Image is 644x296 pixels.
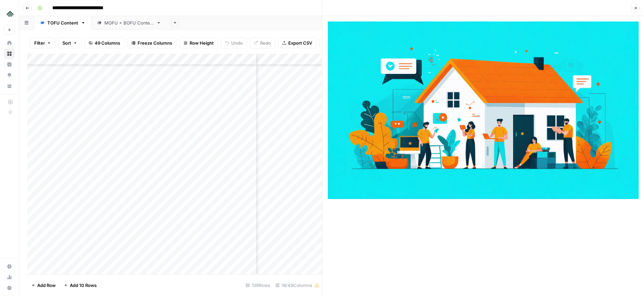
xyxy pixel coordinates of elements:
a: Browse [4,48,15,59]
div: 138 Rows [243,280,273,291]
button: Workspace: Uplisting [4,5,15,22]
a: MOFU + BOFU Content [91,16,167,30]
img: Uplisting Logo [4,8,16,20]
button: Row Height [179,38,218,48]
a: Settings [4,261,15,272]
button: Redo [250,38,275,48]
div: TOFU Content [47,19,78,26]
a: Home [4,38,15,48]
a: Insights [4,59,15,70]
button: Add 10 Rows [60,280,101,291]
span: Undo [231,40,243,46]
span: Add Row [37,282,56,289]
a: TOFU Content [34,16,91,30]
button: Undo [221,38,247,48]
span: Freeze Columns [138,40,172,46]
button: Freeze Columns [127,38,177,48]
div: 19/49 Columns [273,280,322,291]
img: Row/Cell [328,21,639,199]
button: Filter [30,38,55,48]
button: Export CSV [278,38,316,48]
button: Add Row [27,280,60,291]
span: Filter [34,40,45,46]
a: Usage [4,272,15,283]
span: Sort [62,40,71,46]
span: Redo [260,40,271,46]
span: Export CSV [288,40,312,46]
span: Add 10 Rows [70,282,97,289]
div: MOFU + BOFU Content [104,19,154,26]
button: Help + Support [4,283,15,293]
a: Opportunities [4,70,15,81]
a: Your Data [4,81,15,91]
button: Sort [58,38,82,48]
button: 49 Columns [84,38,125,48]
span: Row Height [190,40,214,46]
span: 49 Columns [95,40,120,46]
